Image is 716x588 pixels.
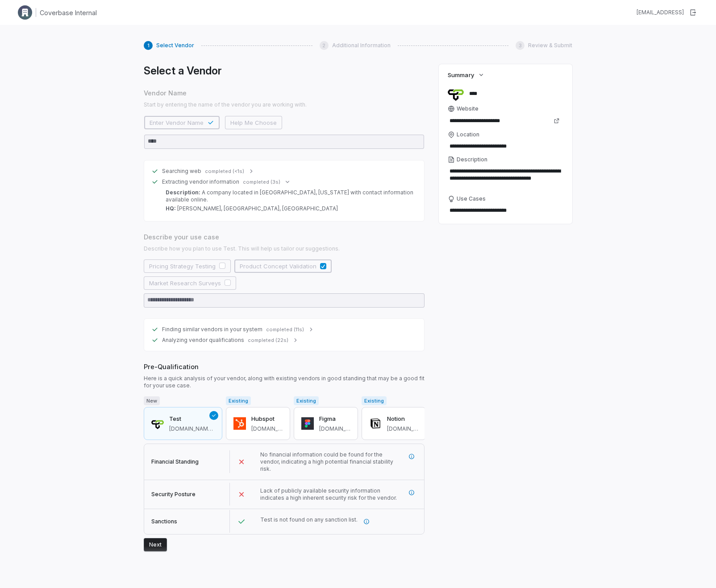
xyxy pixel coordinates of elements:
[162,337,244,344] span: Analyzing vendor qualifications
[144,396,160,405] span: New
[266,326,304,333] span: completed (11s)
[260,487,397,501] span: Lack of publicly available security information indicates a high inherent security risk for the v...
[166,189,200,196] span: Description:
[320,41,329,50] div: 2
[528,42,572,49] span: Review & Submit
[332,42,391,49] span: Additional Information
[162,178,239,185] span: Extracting vendor information
[169,415,215,424] h3: Test
[260,451,393,472] span: No financial information could be found for the vendor, indicating a high potential financial sta...
[205,168,244,175] span: completed (<1s)
[156,42,194,49] span: Select Vendor
[226,407,290,440] button: Hubspot[DOMAIN_NAME]
[144,407,222,440] button: Test[DOMAIN_NAME][URL]
[144,41,153,50] div: 1
[144,101,425,108] span: Start by entering the name of the vendor you are working with.
[162,326,262,333] span: Finding similar vendors in your system
[448,71,474,79] span: Summary
[248,337,288,344] span: completed (22s)
[448,115,548,127] input: Website
[144,375,425,389] span: Here is a quick analysis of your vendor, along with existing vendors in good standing that may be...
[144,232,425,242] span: Describe your use case
[294,407,358,440] button: Figma[DOMAIN_NAME]
[457,156,487,163] span: Description
[294,396,319,405] span: Existing
[448,140,563,152] input: Location
[457,195,486,202] span: Use Cases
[226,396,251,405] span: Existing
[387,415,418,424] h3: Notion
[448,165,563,192] textarea: Description
[144,362,425,371] span: Pre-Qualification
[363,518,370,525] svg: More information
[166,205,176,212] span: HQ:
[169,425,215,432] span: testedhq.com/contact-us
[362,407,426,440] button: Notion[DOMAIN_NAME]
[151,491,196,498] span: Security Posture
[144,64,425,78] h1: Select a Vendor
[237,457,246,466] svg: Failed
[144,245,425,252] span: Describe how you plan to use Test. This will help us tailor our suggestions.
[387,425,418,432] span: notion.so
[166,205,413,212] div: [PERSON_NAME], [GEOGRAPHIC_DATA], [GEOGRAPHIC_DATA]
[151,458,199,465] span: Financial Standing
[445,67,487,83] button: Summary
[448,204,563,217] textarea: Use Cases
[162,168,201,175] span: Searching web
[144,88,425,98] span: Vendor Name
[362,396,387,405] span: Existing
[144,538,167,551] button: Next
[404,485,420,501] button: More information
[40,8,97,17] h1: Coverbase Internal
[251,415,283,424] h3: Hubspot
[637,9,684,16] div: [EMAIL_ADDRESS]
[243,179,280,185] span: completed (3s)
[358,514,375,530] button: More information
[251,425,283,432] span: hubspot.com
[319,415,350,424] h3: Figma
[237,517,246,526] svg: Passed
[319,425,350,432] span: figma.com
[516,41,525,50] div: 3
[404,448,420,465] button: More information
[237,490,246,499] svg: Failed
[457,131,479,138] span: Location
[260,516,358,523] span: Test is not found on any sanction list.
[408,489,415,496] svg: More information
[457,105,479,112] span: Website
[166,189,413,203] div: A company located in [GEOGRAPHIC_DATA], [US_STATE] with contact information available online.
[408,453,415,460] svg: More information
[151,518,177,525] span: Sanctions
[18,5,32,20] img: Clerk Logo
